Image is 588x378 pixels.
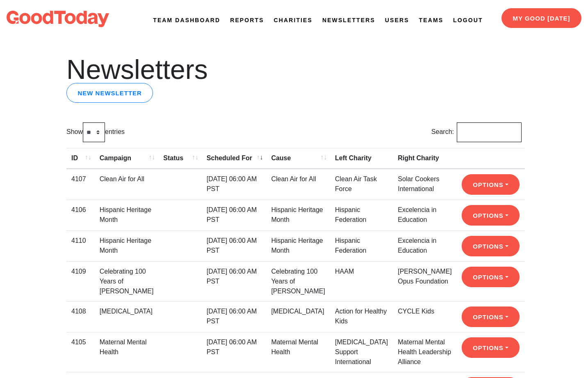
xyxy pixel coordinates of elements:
a: [PERSON_NAME] Opus Foundation [398,268,452,285]
a: Reports [230,16,264,25]
a: Users [385,16,409,25]
td: 4107 [66,169,95,200]
a: Clean Air Task Force [335,175,377,192]
th: Status: activate to sort column ascending [158,148,201,169]
th: ID: activate to sort column ascending [66,148,95,169]
a: Action for Healthy Kids [335,308,387,325]
button: Options [462,307,520,327]
a: My Good [DATE] [501,8,581,28]
td: 4109 [66,261,95,301]
a: Excelencia in Education [398,237,436,254]
label: Search: [431,122,522,142]
td: Hispanic Heritage Month [266,200,330,230]
label: Show entries [66,122,125,142]
button: Options [462,337,520,358]
td: Maternal Mental Health [266,332,330,372]
td: Hispanic Heritage Month [95,200,159,230]
td: [DATE] 06:00 AM PST [202,169,267,200]
td: [MEDICAL_DATA] [95,301,159,332]
td: 4108 [66,301,95,332]
a: Maternal Mental Health Leadership Alliance [398,339,451,365]
a: Newsletters [322,16,375,25]
td: Hispanic Heritage Month [266,230,330,261]
td: Maternal Mental Health [95,332,159,372]
button: Options [462,205,520,226]
td: [DATE] 06:00 AM PST [202,332,267,372]
a: Teams [419,16,444,25]
td: 4105 [66,332,95,372]
img: logo-dark-da6b47b19159aada33782b937e4e11ca563a98e0ec6b0b8896e274de7198bfd4.svg [7,11,109,27]
input: Search: [457,122,522,142]
th: Campaign: activate to sort column ascending [95,148,159,169]
a: Hispanic Federation [335,237,367,254]
td: Celebrating 100 Years of [PERSON_NAME] [266,261,330,301]
td: [MEDICAL_DATA] [266,301,330,332]
button: Options [462,267,520,287]
a: [MEDICAL_DATA] Support International [335,339,388,365]
a: Team Dashboard [153,16,220,25]
a: Solar Cookers International [398,175,439,192]
a: CYCLE Kids [398,308,434,315]
td: [DATE] 06:00 AM PST [202,200,267,230]
a: Hispanic Federation [335,206,367,223]
h1: Newsletters [66,56,522,83]
th: Right Charity [393,148,457,169]
td: [DATE] 06:00 AM PST [202,230,267,261]
th: Cause: activate to sort column ascending [266,148,330,169]
select: Showentries [83,122,105,142]
td: 4106 [66,200,95,230]
button: Options [462,174,520,195]
td: Clean Air for All [95,169,159,200]
a: HAAM [335,268,354,275]
td: 4110 [66,230,95,261]
a: Logout [453,16,483,25]
td: Celebrating 100 Years of [PERSON_NAME] [95,261,159,301]
th: Left Charity [330,148,393,169]
th: Scheduled For: activate to sort column ascending [202,148,267,169]
a: Charities [274,16,312,25]
button: Options [462,236,520,256]
td: [DATE] 06:00 AM PST [202,261,267,301]
a: Excelencia in Education [398,206,436,223]
td: Hispanic Heritage Month [95,230,159,261]
td: Clean Air for All [266,169,330,200]
a: New newsletter [66,83,153,103]
td: [DATE] 06:00 AM PST [202,301,267,332]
